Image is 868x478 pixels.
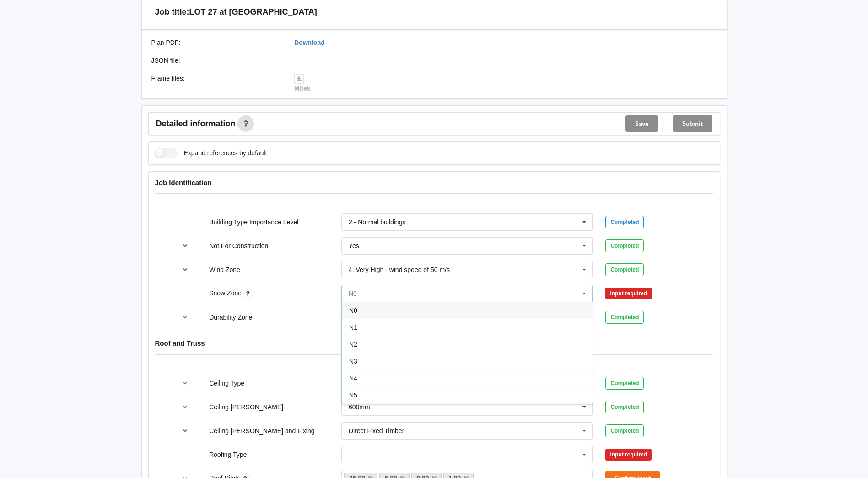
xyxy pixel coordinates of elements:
div: Direct Fixed Timber [349,428,404,434]
button: reference-toggle [176,309,194,326]
label: Snow Zone [209,289,243,297]
div: Completed [605,377,644,390]
button: reference-toggle [176,375,194,391]
span: N4 [349,375,357,382]
button: reference-toggle [176,423,194,439]
div: Completed [605,424,644,437]
div: Completed [605,401,644,413]
button: reference-toggle [176,238,194,254]
button: reference-toggle [176,399,194,415]
span: N1 [349,324,357,331]
label: Expand references by default [155,148,267,158]
div: Yes [349,243,359,249]
div: Completed [605,239,644,252]
div: Completed [605,216,644,228]
span: N3 [349,358,357,365]
h3: LOT 27 at [GEOGRAPHIC_DATA] [189,7,317,17]
label: Durability Zone [209,314,252,321]
label: Ceiling [PERSON_NAME] and Fixing [209,427,314,435]
div: Completed [605,263,644,276]
label: Building Type Importance Level [209,218,298,226]
label: Roofing Type [209,451,247,458]
span: N5 [349,391,357,399]
a: Mitek [294,75,311,92]
label: Ceiling [PERSON_NAME] [209,403,283,411]
h4: Job Identification [155,178,713,187]
div: 4. Very High - wind speed of 50 m/s [349,266,450,273]
div: Input required [605,449,652,461]
div: 600mm [349,404,370,410]
label: Ceiling Type [209,380,244,387]
div: Frame files : [145,74,288,93]
div: Input required [605,288,652,299]
div: 2 - Normal buildings [349,219,406,225]
h3: Job title: [155,7,189,17]
div: Completed [605,311,644,324]
button: reference-toggle [176,261,194,278]
a: Download [294,39,325,46]
span: Detailed information [156,119,236,128]
span: N0 [349,307,357,314]
label: Not For Construction [209,242,268,250]
label: Wind Zone [209,266,240,273]
div: JSON file : [145,56,288,65]
h4: Roof and Truss [155,339,713,348]
span: N2 [349,341,357,348]
div: Plan PDF : [145,38,288,47]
